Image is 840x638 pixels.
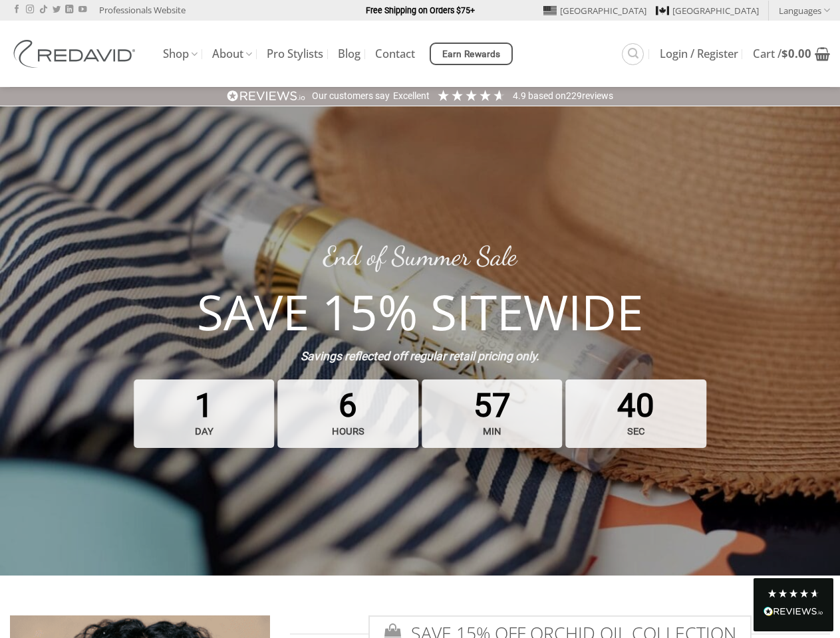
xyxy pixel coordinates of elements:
span: 6 [277,379,418,448]
strong: Free Shipping on Orders $75+ [366,5,475,15]
a: Follow on TikTok [39,5,47,15]
img: REVIEWS.io [764,607,823,616]
div: Excellent [393,90,430,103]
div: 4.91 Stars [436,88,506,102]
span: 40 [566,379,707,448]
span: Based on [528,90,566,101]
a: Blog [338,42,360,66]
span: 229 [566,90,582,101]
a: About [212,41,252,67]
span: Login / Register [660,49,738,59]
bdi: 0.00 [781,46,811,61]
div: Read All Reviews [764,604,823,621]
strong: hours [281,419,415,445]
a: [GEOGRAPHIC_DATA] [656,1,759,21]
strong: day [137,419,271,445]
strong: SAVE 15% SITEWIDE [197,278,643,344]
span: 57 [422,379,563,448]
div: Our customers say [312,90,390,103]
span: Cart / [753,49,811,59]
span: 4.9 [513,90,528,101]
div: 4.8 Stars [767,588,820,599]
a: Follow on Facebook [13,5,21,15]
span: 1 [134,379,275,448]
a: Shop [163,41,198,67]
a: Follow on YouTube [78,5,86,15]
a: Earn Rewards [430,43,513,65]
a: Search [622,43,644,65]
strong: Savings reflected off regular retail pricing only. [301,350,539,363]
a: Follow on LinkedIn [65,5,73,15]
span: $ [781,46,788,61]
a: Contact [375,42,415,66]
img: REVIEWS.io [227,90,305,102]
a: [GEOGRAPHIC_DATA] [543,1,646,21]
a: View cart [753,39,830,68]
a: Login / Register [660,42,738,66]
span: Earn Rewards [442,47,501,62]
a: Follow on Instagram [26,5,34,15]
div: Read All Reviews [754,578,833,631]
a: Languages [779,1,830,20]
a: Pro Stylists [267,42,323,66]
span: reviews [582,90,613,101]
strong: sec [569,419,704,445]
span: End of Summer Sale [323,240,517,272]
a: Follow on Twitter [53,5,61,15]
img: REDAVID Salon Products | United States [10,40,143,68]
strong: min [425,419,559,445]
